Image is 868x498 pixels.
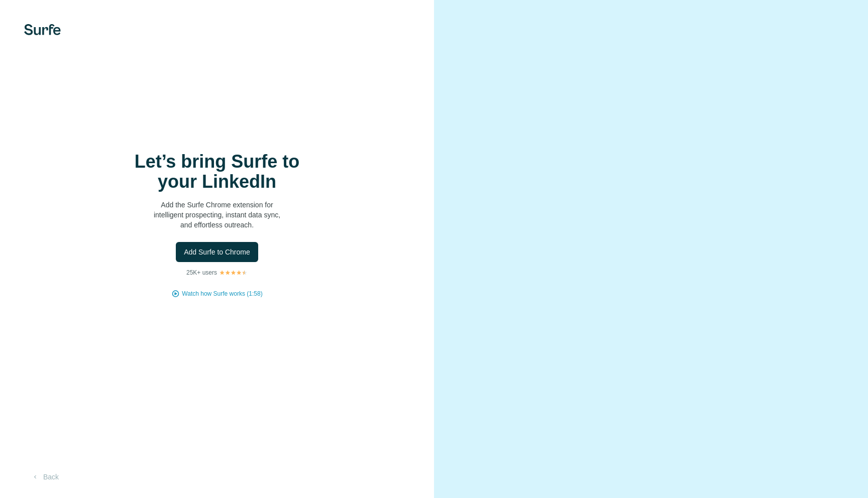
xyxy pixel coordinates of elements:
[117,152,317,192] h1: Let’s bring Surfe to your LinkedIn
[219,270,248,276] img: Rating Stars
[182,289,262,298] button: Watch how Surfe works (1:58)
[176,242,258,262] button: Add Surfe to Chrome
[24,468,66,486] button: Back
[117,200,317,230] p: Add the Surfe Chrome extension for intelligent prospecting, instant data sync, and effortless out...
[24,24,61,35] img: Surfe's logo
[186,268,217,277] p: 25K+ users
[184,247,250,257] span: Add Surfe to Chrome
